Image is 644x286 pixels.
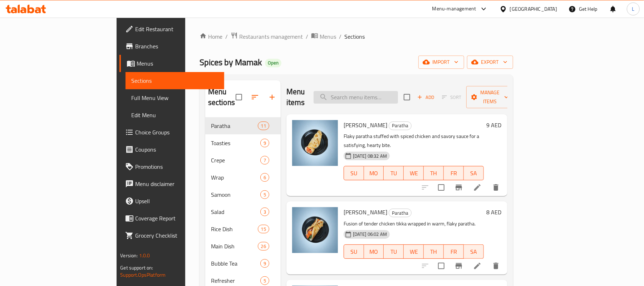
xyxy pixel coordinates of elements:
button: FR [444,244,464,259]
div: Menu-management [432,5,476,13]
div: Refresher [211,276,260,285]
div: items [260,259,269,268]
div: items [260,156,269,165]
a: Edit Restaurant [119,20,224,38]
div: Main Dish [211,242,258,251]
button: TH [424,244,444,259]
span: Menu disclaimer [135,180,218,188]
button: WE [404,244,424,259]
img: Tikka Paratha [292,207,338,253]
div: items [260,276,269,285]
div: Crepe7 [205,152,281,169]
span: Crepe [211,156,260,165]
span: Open [265,60,281,66]
div: Samoon [211,190,260,199]
span: Select all sections [231,90,246,105]
button: import [418,56,464,69]
div: Main Dish26 [205,238,281,255]
span: export [473,58,507,67]
span: FR [447,247,461,257]
span: TH [427,247,441,257]
button: TU [384,244,404,259]
span: SU [347,168,361,178]
span: 15 [258,226,269,233]
span: TU [387,247,401,257]
button: Branch-specific-item [450,179,467,196]
span: Sort sections [246,89,264,106]
button: MO [364,244,384,259]
span: 5 [261,191,269,198]
span: [PERSON_NAME] [344,207,387,218]
a: Grocery Checklist [119,227,224,244]
span: Branches [135,42,218,51]
span: Sections [344,32,365,41]
span: [DATE] 06:02 AM [350,231,390,238]
button: Manage items [466,86,514,108]
span: Menus [320,32,336,41]
span: 11 [258,123,269,129]
span: WE [407,247,421,257]
div: items [260,190,269,199]
button: SU [344,166,364,180]
a: Coverage Report [119,210,224,227]
span: Salad [211,208,260,216]
span: Full Menu View [131,94,218,102]
button: MO [364,166,384,180]
input: search [314,91,398,104]
span: MO [367,247,381,257]
span: Select section [399,90,414,105]
button: export [467,56,513,69]
h6: 9 AED [487,120,502,130]
div: Rice Dish15 [205,220,281,238]
button: TU [384,166,404,180]
span: Grocery Checklist [135,231,218,240]
div: Paratha11 [205,117,281,134]
span: Bubble Tea [211,259,260,268]
span: 5 [261,277,269,284]
a: Support.OpsPlatform [120,270,166,280]
span: Paratha [211,121,258,130]
a: Edit menu item [473,183,482,192]
span: SA [467,168,481,178]
div: [GEOGRAPHIC_DATA] [510,5,557,13]
button: TH [424,166,444,180]
span: TU [387,168,401,178]
span: Version: [120,251,138,260]
div: Toasties9 [205,134,281,152]
span: Coverage Report [135,214,218,223]
button: Add [414,92,437,103]
a: Restaurants management [231,32,303,41]
span: Select section first [437,92,466,103]
span: Rice Dish [211,225,258,233]
span: Paratha [389,121,411,130]
h2: Menu items [286,86,305,108]
span: Sections [131,76,218,85]
li: / [225,32,228,41]
button: SU [344,244,364,259]
span: Select to update [434,180,449,195]
span: Coupons [135,145,218,154]
a: Sections [126,72,224,89]
span: 9 [261,260,269,267]
div: Salad3 [205,203,281,220]
a: Coupons [119,141,224,158]
nav: breadcrumb [200,32,513,41]
span: Toasties [211,139,260,147]
a: Edit Menu [126,106,224,124]
span: Paratha [389,209,411,217]
li: / [339,32,341,41]
span: Edit Restaurant [135,25,218,33]
li: / [306,32,308,41]
span: 3 [261,209,269,215]
span: Restaurants management [239,32,303,41]
span: FR [447,168,461,178]
span: Get support on: [120,263,153,272]
span: 7 [261,157,269,164]
p: Flaky paratha stuffed with spiced chicken and savory sauce for a satisfying, hearty bite. [344,132,484,150]
div: Paratha [389,209,412,217]
div: Wrap6 [205,169,281,186]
